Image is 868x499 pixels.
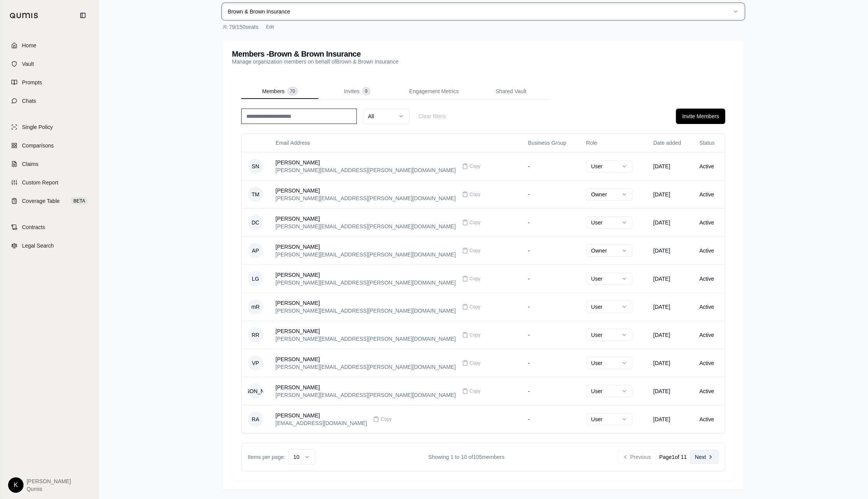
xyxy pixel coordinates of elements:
td: [DATE] [647,152,693,180]
div: [PERSON_NAME][EMAIL_ADDRESS][PERSON_NAME][DOMAIN_NAME] [276,279,456,286]
span: Comparisons [22,142,54,149]
img: Qumis Logo [10,12,39,18]
td: - [522,208,580,236]
td: - [522,349,580,377]
div: [PERSON_NAME] [276,215,456,223]
button: Copy [459,383,484,399]
td: - [522,321,580,349]
button: Copy [459,271,484,286]
div: [PERSON_NAME][EMAIL_ADDRESS][PERSON_NAME][DOMAIN_NAME] [276,335,456,343]
div: [PERSON_NAME][EMAIL_ADDRESS][PERSON_NAME][DOMAIN_NAME] [276,166,456,174]
td: Active [693,293,725,321]
span: DC [248,215,263,230]
td: - [522,293,580,321]
span: TM [248,187,263,202]
td: - [522,180,580,208]
span: Items per page: [248,453,285,461]
div: [PERSON_NAME] [276,243,456,251]
button: Invite Members [676,109,725,124]
td: - [522,377,580,405]
a: Prompts [5,74,94,91]
div: [PERSON_NAME] [276,187,456,194]
button: Copy [459,159,484,174]
span: Copy [470,276,481,282]
span: AP [248,243,263,258]
span: Copy [470,248,481,254]
td: [DATE] [647,377,693,405]
button: Copy [459,299,484,315]
td: [DATE] [647,293,693,321]
span: 70 [288,87,298,95]
span: Claims [22,160,39,168]
span: Custom Report [22,179,58,186]
a: Home [5,37,94,54]
p: Manage organization members on behalf of Brown & Brown Insurance [232,58,399,65]
span: Copy [470,304,481,310]
div: [PERSON_NAME][EMAIL_ADDRESS][PERSON_NAME][DOMAIN_NAME] [276,391,456,399]
a: Legal Search [5,237,94,254]
span: Single Policy [22,123,53,131]
div: [PERSON_NAME][EMAIL_ADDRESS][PERSON_NAME][DOMAIN_NAME] [276,194,456,202]
h3: Members - Brown & Brown Insurance [232,50,399,58]
div: [PERSON_NAME] [276,271,456,279]
div: [PERSON_NAME][EMAIL_ADDRESS][PERSON_NAME][DOMAIN_NAME] [276,251,456,258]
span: Copy [470,388,481,394]
div: [PERSON_NAME] [276,299,456,307]
span: Coverage Table [22,197,60,205]
td: [DATE] [647,236,693,265]
span: RA [248,412,263,427]
span: BETA [71,197,87,205]
span: [PERSON_NAME] [248,383,263,399]
div: [PERSON_NAME][EMAIL_ADDRESS][PERSON_NAME][DOMAIN_NAME] [276,363,456,371]
td: - [522,152,580,180]
a: Single Policy [5,119,94,136]
td: Active [693,349,725,377]
span: 9 [363,87,370,95]
span: Contracts [22,223,45,231]
span: Copy [470,332,481,338]
div: [PERSON_NAME][EMAIL_ADDRESS][PERSON_NAME][DOMAIN_NAME] [276,307,456,315]
span: Copy [470,163,481,169]
span: Members [262,87,284,95]
a: Custom Report [5,174,94,191]
th: Email Address [269,134,522,152]
td: [DATE] [647,321,693,349]
th: Role [580,134,647,152]
div: K [8,477,24,493]
span: Vault [22,60,34,68]
span: Copy [470,219,481,226]
span: LG [248,271,263,286]
td: [DATE] [647,405,693,433]
div: [PERSON_NAME] [276,159,456,166]
td: Active [693,152,725,180]
a: Vault [5,55,94,72]
td: - [522,265,580,293]
button: Copy [459,243,484,258]
div: Page 1 of 11 [659,453,687,461]
td: Active [693,236,725,265]
a: Claims [5,156,94,172]
td: [DATE] [647,349,693,377]
button: Copy [459,327,484,343]
a: Chats [5,92,94,109]
div: [EMAIL_ADDRESS][DOMAIN_NAME] [276,419,367,427]
button: Copy [459,355,484,371]
button: Copy [459,215,484,230]
a: Contracts [5,219,94,236]
span: RR [248,327,263,343]
td: Active [693,180,725,208]
td: Active [693,405,725,433]
span: 79 / 150 seats [229,23,258,31]
div: [PERSON_NAME] [276,383,456,391]
button: Collapse sidebar [77,9,89,22]
span: Prompts [22,79,42,86]
td: - [522,405,580,433]
td: Active [693,321,725,349]
span: Invites [344,87,359,95]
span: Chats [22,97,36,105]
span: Copy [470,360,481,366]
th: Status [693,134,725,152]
span: Copy [470,191,481,198]
span: Home [22,42,36,49]
div: [PERSON_NAME][EMAIL_ADDRESS][PERSON_NAME][DOMAIN_NAME] [276,223,456,230]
